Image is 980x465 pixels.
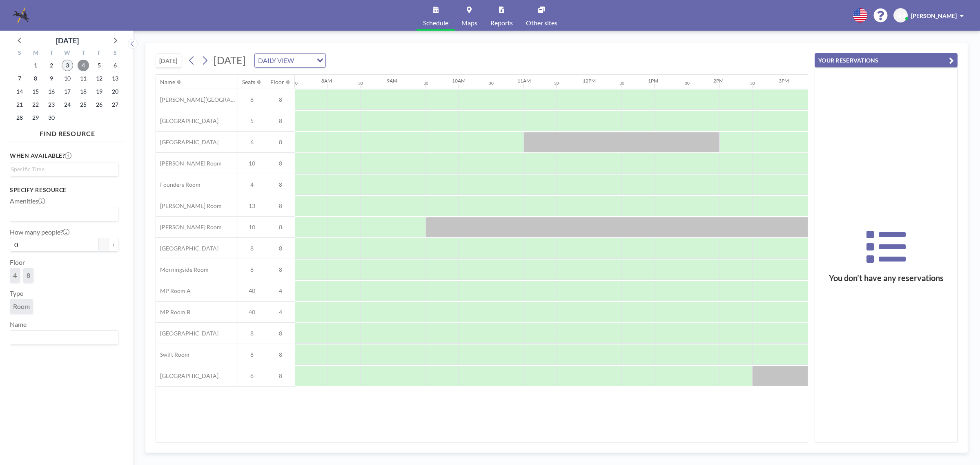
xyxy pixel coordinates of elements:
div: 30 [554,80,559,86]
div: T [75,48,91,59]
div: Search for option [10,163,118,175]
span: [PERSON_NAME] Room [156,160,222,167]
span: Wednesday, September 17, 2025 [62,86,73,97]
div: 30 [423,80,428,86]
span: 4 [238,181,266,188]
div: 12PM [583,78,596,84]
span: Founders Room [156,181,200,188]
span: Saturday, September 6, 2025 [109,60,121,71]
span: 6 [238,266,266,273]
div: Seats [242,78,255,86]
span: Other sites [526,20,557,26]
span: 8 [266,372,295,380]
div: 10AM [452,78,465,84]
span: Swift Room [156,351,189,358]
span: Room [13,302,30,311]
span: 8 [238,245,266,252]
input: Search for option [11,165,114,174]
div: W [60,48,76,59]
span: Friday, September 5, 2025 [94,60,105,71]
div: Search for option [10,207,118,221]
span: Monday, September 29, 2025 [30,112,41,123]
span: Sunday, September 7, 2025 [14,73,25,84]
span: [PERSON_NAME] Room [156,202,222,210]
span: 8 [266,351,295,358]
span: Tuesday, September 9, 2025 [46,73,57,84]
span: 6 [238,139,266,146]
span: Wednesday, September 10, 2025 [62,73,73,84]
div: 1PM [648,78,658,84]
span: Reports [490,20,513,26]
span: 40 [238,309,266,316]
span: 8 [266,245,295,252]
span: Wednesday, September 3, 2025 [62,60,73,71]
h4: FIND RESOURCE [10,126,125,138]
span: 4 [266,287,295,295]
span: [GEOGRAPHIC_DATA] [156,372,218,380]
span: 5 [238,117,266,125]
label: Type [10,289,23,297]
span: Monday, September 1, 2025 [30,60,41,71]
span: Monday, September 15, 2025 [30,86,41,97]
div: Name [160,78,175,86]
span: Sunday, September 28, 2025 [14,112,25,123]
div: 30 [685,80,690,86]
div: Search for option [10,331,118,344]
input: Search for option [296,55,312,66]
span: 8 [266,330,295,337]
span: Monday, September 22, 2025 [30,99,41,110]
span: [DATE] [214,54,246,66]
span: 4 [266,309,295,316]
span: DAILY VIEW [256,55,296,66]
span: 8 [266,117,295,125]
h3: Specify resource [10,186,118,194]
div: M [28,48,44,59]
span: Schedule [423,20,448,26]
div: 2PM [713,78,724,84]
span: Tuesday, September 23, 2025 [46,99,57,110]
input: Search for option [11,332,114,343]
div: Floor [270,78,284,86]
span: [GEOGRAPHIC_DATA] [156,139,218,146]
div: 8AM [321,78,332,84]
span: Monday, September 8, 2025 [30,73,41,84]
span: Tuesday, September 2, 2025 [46,60,57,71]
span: 10 [238,224,266,231]
span: [GEOGRAPHIC_DATA] [156,330,218,337]
input: Search for option [11,209,114,219]
span: Friday, September 12, 2025 [94,73,105,84]
span: 4 [13,271,17,279]
div: [DATE] [56,35,79,46]
span: [GEOGRAPHIC_DATA] [156,245,218,252]
div: 30 [293,80,298,86]
span: 8 [266,266,295,273]
span: MP Room A [156,287,191,295]
span: 8 [266,160,295,167]
span: 6 [238,372,266,380]
span: Friday, September 19, 2025 [94,86,105,97]
span: Thursday, September 25, 2025 [78,99,89,110]
span: [GEOGRAPHIC_DATA] [156,117,218,125]
img: organization-logo [13,7,29,24]
span: 8 [266,224,295,231]
button: YOUR RESERVATIONS [815,53,958,67]
span: [PERSON_NAME][GEOGRAPHIC_DATA] [156,96,238,103]
span: Friday, September 26, 2025 [94,99,105,110]
div: S [107,48,123,59]
span: MP Room B [156,309,190,316]
span: [PERSON_NAME] Room [156,224,222,231]
span: 8 [266,96,295,103]
span: 8 [238,351,266,358]
div: 9AM [387,78,397,84]
label: Floor [10,258,25,266]
label: Amenities [10,197,45,205]
span: 8 [266,139,295,146]
span: 8 [266,181,295,188]
h3: You don’t have any reservations [815,273,957,283]
button: + [109,238,118,252]
button: [DATE] [156,54,181,68]
span: 8 [238,330,266,337]
span: Sunday, September 21, 2025 [14,99,25,110]
span: Thursday, September 18, 2025 [78,86,89,97]
div: 11AM [517,78,531,84]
